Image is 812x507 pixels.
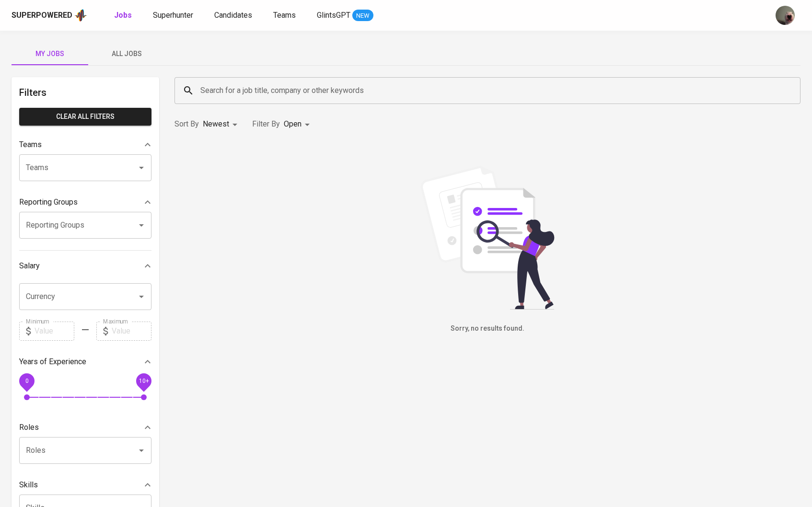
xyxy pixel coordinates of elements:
button: Open [135,444,148,457]
p: Newest [203,118,229,130]
h6: Filters [19,85,151,100]
a: GlintsGPT NEW [317,10,373,22]
p: Years of Experience [19,356,86,368]
img: aji.muda@glints.com [776,6,795,25]
p: Salary [19,260,40,272]
p: Roles [19,422,39,433]
img: app logo [74,8,87,23]
p: Skills [19,479,38,491]
input: Value [35,322,74,341]
b: Jobs [114,11,132,20]
p: Filter By [252,118,280,130]
button: Clear All filters [19,108,151,126]
span: 0 [25,377,28,384]
div: Teams [19,135,151,154]
div: Skills [19,475,151,495]
span: Open [284,119,302,128]
div: Superpowered [12,10,72,21]
span: NEW [352,11,373,21]
div: Salary [19,256,151,276]
div: Roles [19,418,151,437]
span: Superhunter [153,11,193,20]
a: Jobs [114,10,134,22]
a: Superhunter [153,10,195,22]
h6: Sorry, no results found. [174,323,800,334]
a: Teams [273,10,298,22]
button: Open [135,219,148,232]
span: Candidates [214,11,252,20]
span: My Jobs [17,48,82,60]
a: Superpoweredapp logo [12,8,87,23]
div: Newest [203,115,241,133]
div: Open [284,115,313,133]
div: Reporting Groups [19,193,151,212]
p: Sort By [174,118,199,130]
p: Reporting Groups [19,196,78,208]
span: Teams [273,11,296,20]
img: file_searching.svg [416,166,559,310]
span: GlintsGPT [317,11,350,20]
input: Value [112,322,151,341]
button: Open [135,161,148,174]
button: Open [135,290,148,303]
div: Years of Experience [19,352,151,371]
span: Clear All filters [27,111,144,123]
p: Teams [19,139,42,150]
span: 10+ [139,377,149,384]
a: Candidates [214,10,254,22]
span: All Jobs [94,48,159,60]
